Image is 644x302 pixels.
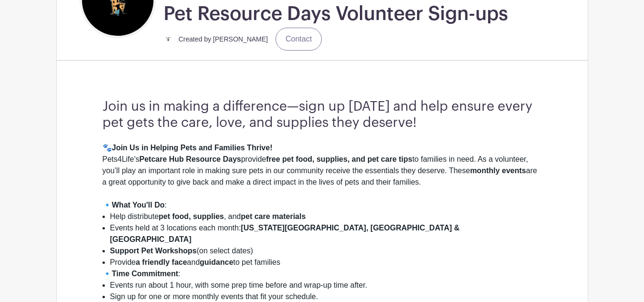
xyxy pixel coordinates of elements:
div: 🔹 : [102,268,542,280]
h3: Join us in making a difference—sign up [DATE] and help ensure every pet gets the care, love, and ... [102,99,542,131]
strong: pet food, supplies [159,212,224,220]
li: (on select dates) [110,245,542,257]
strong: monthly events [470,167,526,175]
li: Provide and to pet families [110,257,542,268]
li: Help distribute , and [110,211,542,222]
strong: [US_STATE][GEOGRAPHIC_DATA], [GEOGRAPHIC_DATA] & [GEOGRAPHIC_DATA] [110,224,460,243]
strong: Support Pet Workshops [110,247,197,255]
strong: Petcare Hub Resource Days [139,155,241,163]
strong: guidance [200,258,233,266]
a: Contact [276,28,322,51]
strong: pet care materials [241,212,306,220]
strong: a friendly face [136,258,187,266]
div: 🔹 : [102,199,542,211]
strong: What You'll Do [112,201,165,209]
div: 🐾 Pets4Life's provide to families in need. As a volunteer, you’ll play an important role in makin... [102,142,542,199]
strong: Time Commitment [112,270,178,278]
li: Events run about 1 hour, with some prep time before and wrap-up time after. [110,280,542,291]
img: small%20square%20logo.jpg [164,34,173,44]
li: Events held at 3 locations each month: [110,222,542,245]
strong: free pet food, supplies, and pet care tips [266,155,412,163]
small: Created by [PERSON_NAME] [179,35,268,43]
strong: Join Us in Helping Pets and Families Thrive! [112,144,273,152]
h1: Pet Resource Days Volunteer Sign-ups [164,2,508,26]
